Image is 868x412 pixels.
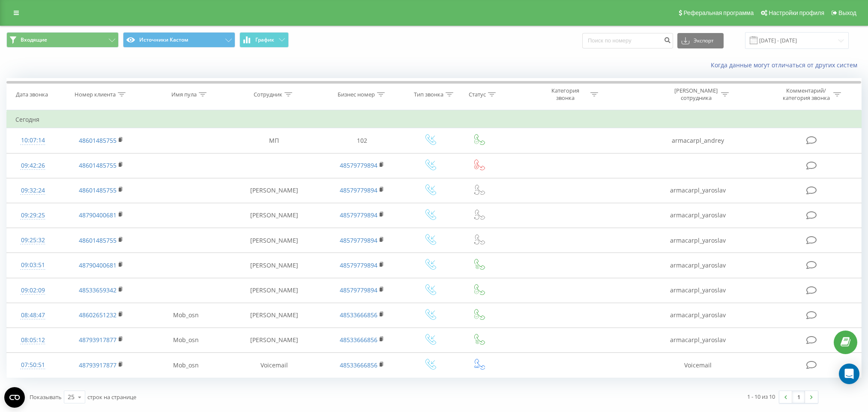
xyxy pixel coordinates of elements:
[673,87,719,102] div: [PERSON_NAME] сотрудника
[21,36,47,43] span: Входящие
[15,332,50,349] div: 08:05:12
[633,278,763,303] td: armacarpl_yaroslav
[15,207,50,224] div: 09:29:25
[340,286,377,294] a: 48579779894
[414,91,443,98] div: Тип звонка
[711,61,862,69] a: Когда данные могут отличаться от других систем
[15,232,50,249] div: 09:25:32
[15,132,50,149] div: 10:07:14
[633,178,763,203] td: armacarpl_yaroslav
[79,236,117,244] a: 48601485755
[79,286,117,294] a: 48533659342
[340,261,377,269] a: 48579779894
[79,261,117,269] a: 48790400681
[542,87,588,102] div: Категория звонка
[79,336,117,344] a: 48793917877
[15,357,50,373] div: 07:50:51
[228,228,320,253] td: [PERSON_NAME]
[839,364,859,384] div: Open Intercom Messenger
[7,111,862,128] td: Сегодня
[15,307,50,324] div: 08:48:47
[68,393,75,401] div: 25
[15,157,50,174] div: 09:42:26
[228,303,320,328] td: [PERSON_NAME]
[340,161,377,169] a: 48579779894
[15,257,50,274] div: 09:03:51
[228,178,320,203] td: [PERSON_NAME]
[747,392,775,401] div: 1 - 10 из 10
[320,128,404,153] td: 102
[171,91,197,98] div: Имя пула
[838,9,856,16] span: Выход
[255,37,274,43] span: График
[633,353,763,378] td: Voicemail
[769,9,824,16] span: Настройки профиля
[79,211,117,219] a: 48790400681
[228,128,320,153] td: МП
[340,186,377,194] a: 48579779894
[340,311,377,319] a: 48533666856
[75,91,116,98] div: Номер клиента
[633,303,763,328] td: armacarpl_yaroslav
[228,353,320,378] td: Voicemail
[239,32,289,48] button: График
[79,186,117,194] a: 48601485755
[469,91,486,98] div: Статус
[87,393,136,401] span: строк на странице
[792,391,805,403] a: 1
[16,91,48,98] div: Дата звонка
[79,361,117,369] a: 48793917877
[340,211,377,219] a: 48579779894
[633,253,763,278] td: armacarpl_yaroslav
[144,303,228,328] td: Mob_osn
[633,203,763,228] td: armacarpl_yaroslav
[340,361,377,369] a: 48533666856
[338,91,375,98] div: Бизнес номер
[340,236,377,244] a: 48579779894
[144,328,228,352] td: Mob_osn
[582,33,673,48] input: Поиск по номеру
[228,278,320,303] td: [PERSON_NAME]
[123,32,235,48] button: Источники Кастом
[677,33,724,48] button: Экспорт
[228,328,320,352] td: [PERSON_NAME]
[228,203,320,228] td: [PERSON_NAME]
[781,87,831,102] div: Комментарий/категория звонка
[30,393,62,401] span: Показывать
[15,282,50,299] div: 09:02:09
[6,32,119,48] button: Входящие
[4,387,25,408] button: Open CMP widget
[254,91,282,98] div: Сотрудник
[633,128,763,153] td: armacarpl_andrey
[633,228,763,253] td: armacarpl_yaroslav
[15,182,50,199] div: 09:32:24
[79,161,117,169] a: 48601485755
[228,253,320,278] td: [PERSON_NAME]
[633,328,763,352] td: armacarpl_yaroslav
[144,353,228,378] td: Mob_osn
[683,9,754,16] span: Реферальная программа
[79,311,117,319] a: 48602651232
[340,336,377,344] a: 48533666856
[79,136,117,144] a: 48601485755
